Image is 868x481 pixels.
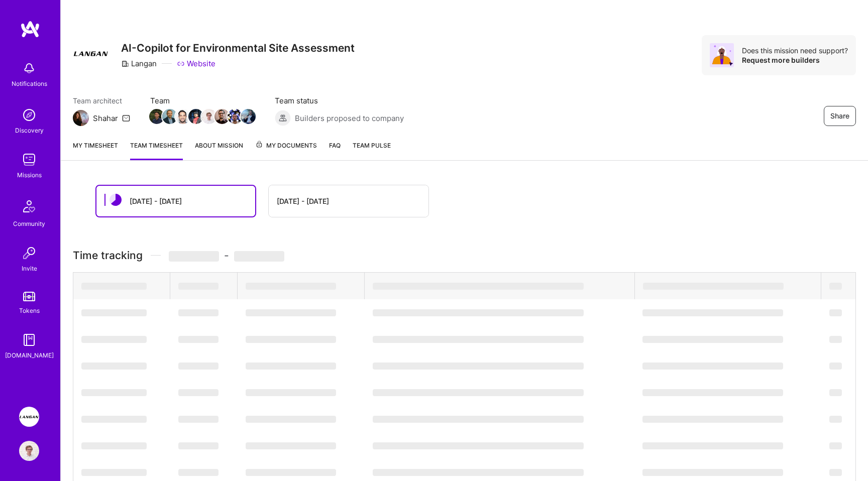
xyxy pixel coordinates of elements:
img: Invite [19,243,39,263]
span: ‌ [178,283,219,290]
a: My timesheet [73,140,118,160]
span: ‌ [829,363,842,370]
span: - [169,249,284,262]
span: ‌ [178,442,219,449]
a: Team Member Avatar [242,108,255,125]
button: Share [824,106,856,126]
span: Team status [275,95,404,106]
span: ‌ [81,389,147,396]
img: Team Member Avatar [149,109,164,124]
div: Community [13,218,45,229]
img: tokens [23,292,35,301]
div: Notifications [12,78,47,89]
span: ‌ [642,416,783,423]
span: ‌ [246,336,336,343]
img: Builders proposed to company [275,110,291,126]
img: Team Member Avatar [241,109,256,124]
a: Team timesheet [130,140,183,160]
span: ‌ [642,363,783,370]
span: ‌ [246,363,336,370]
a: My Documents [255,140,317,160]
span: ‌ [81,336,147,343]
span: ‌ [178,336,219,343]
span: ‌ [642,309,783,316]
a: Team Member Avatar [163,108,176,125]
div: Langan [121,58,157,69]
span: ‌ [642,442,783,449]
img: Team Architect [73,110,89,126]
img: logo [20,20,40,38]
div: [DOMAIN_NAME] [5,350,54,360]
img: Team Member Avatar [188,109,203,124]
span: ‌ [178,389,219,396]
a: Team Member Avatar [189,108,202,125]
span: ‌ [643,283,784,290]
span: ‌ [178,416,219,423]
span: ‌ [81,416,147,423]
img: Team Member Avatar [201,109,216,124]
span: ‌ [373,283,584,290]
span: ‌ [373,309,584,316]
span: ‌ [169,251,219,262]
h3: AI-Copilot for Environmental Site Assessment [121,42,355,54]
img: Team Member Avatar [175,109,190,124]
span: Share [830,111,849,121]
span: ‌ [81,283,147,290]
span: ‌ [246,442,336,449]
span: My Documents [255,140,317,151]
img: discovery [19,105,39,125]
span: ‌ [829,336,842,343]
span: ‌ [642,336,783,343]
img: status icon [110,194,122,206]
div: Discovery [15,125,44,136]
span: Builders proposed to company [295,113,404,124]
img: User Avatar [19,441,39,461]
a: Langan: AI-Copilot for Environmental Site Assessment [17,407,42,427]
span: ‌ [246,469,336,476]
div: [DATE] - [DATE] [130,196,182,206]
img: teamwork [19,150,39,170]
div: [DATE] - [DATE] [277,196,329,206]
div: Request more builders [742,55,848,65]
img: Company Logo [73,35,109,71]
span: ‌ [178,363,219,370]
span: ‌ [829,283,842,290]
img: Avatar [710,43,734,67]
div: Tokens [19,305,40,316]
span: ‌ [81,363,147,370]
div: Missions [17,170,42,180]
span: ‌ [829,469,842,476]
img: Langan: AI-Copilot for Environmental Site Assessment [19,407,39,427]
span: ‌ [642,469,783,476]
h3: Time tracking [73,249,856,262]
span: ‌ [373,469,584,476]
img: Team Member Avatar [228,109,243,124]
span: ‌ [178,469,219,476]
img: Team Member Avatar [162,109,177,124]
span: ‌ [642,389,783,396]
span: ‌ [246,309,336,316]
a: Team Pulse [353,140,391,160]
span: ‌ [373,416,584,423]
a: Team Member Avatar [215,108,229,125]
span: ‌ [829,416,842,423]
a: Website [177,58,215,69]
span: ‌ [829,389,842,396]
span: Team architect [73,95,130,106]
span: ‌ [81,469,147,476]
span: ‌ [178,309,219,316]
div: Shahar [93,113,118,124]
div: Invite [22,263,37,274]
span: ‌ [81,442,147,449]
span: ‌ [234,251,284,262]
a: Team Member Avatar [150,108,163,125]
a: User Avatar [17,441,42,461]
a: About Mission [195,140,243,160]
a: Team Member Avatar [229,108,242,125]
span: ‌ [829,309,842,316]
img: Community [17,194,41,218]
div: Does this mission need support? [742,46,848,55]
span: ‌ [81,309,147,316]
span: Team [150,95,255,106]
span: ‌ [246,283,336,290]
